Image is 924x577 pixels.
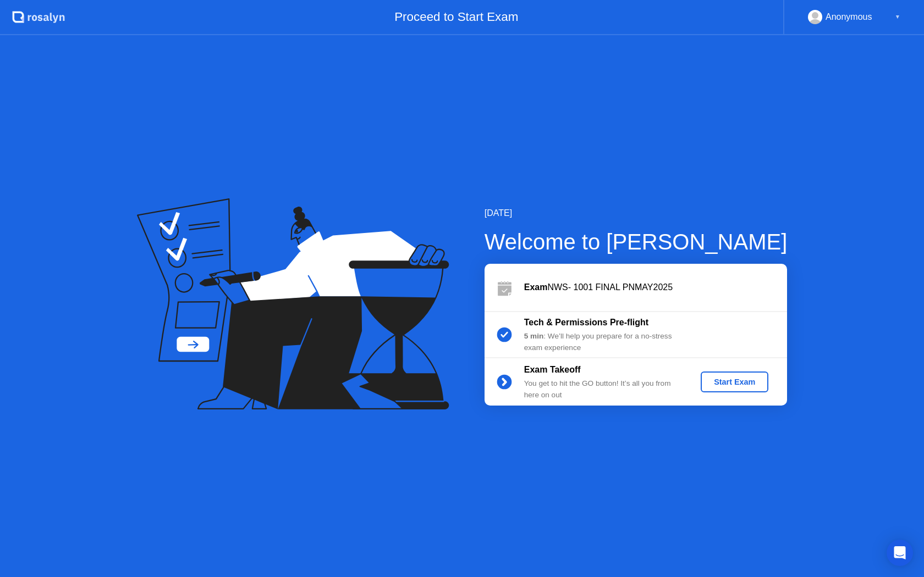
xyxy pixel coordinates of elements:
[524,378,683,401] div: You get to hit the GO button! It’s all you from here on out
[524,365,581,374] b: Exam Takeoff
[887,540,913,566] div: Open Intercom Messenger
[485,207,788,220] div: [DATE]
[524,318,648,327] b: Tech & Permissions Pre-flight
[701,371,768,392] button: Start Exam
[524,281,787,294] div: NWS- 1001 FINAL PNMAY2025
[705,378,764,386] div: Start Exam
[826,10,872,24] div: Anonymous
[895,10,900,24] div: ▼
[524,331,683,353] div: : We’ll help you prepare for a no-stress exam experience
[485,225,788,258] div: Welcome to [PERSON_NAME]
[524,282,548,292] b: Exam
[524,332,544,340] b: 5 min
